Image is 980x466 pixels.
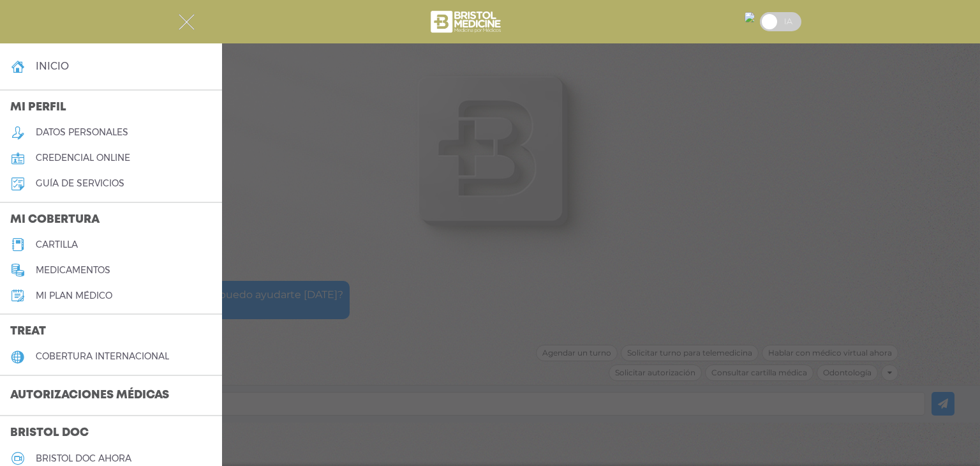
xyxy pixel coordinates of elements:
[36,178,124,189] h5: guía de servicios
[429,6,505,37] img: bristol-medicine-blanco.png
[36,153,130,163] h5: credencial online
[36,60,69,72] h4: inicio
[36,453,131,464] h5: Bristol doc ahora
[36,239,78,250] h5: cartilla
[36,290,112,301] h5: Mi plan médico
[745,12,755,22] img: 37196
[36,265,110,276] h5: medicamentos
[36,351,169,362] h5: cobertura internacional
[179,14,195,30] img: Cober_menu-close-white.svg
[36,127,128,138] h5: datos personales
